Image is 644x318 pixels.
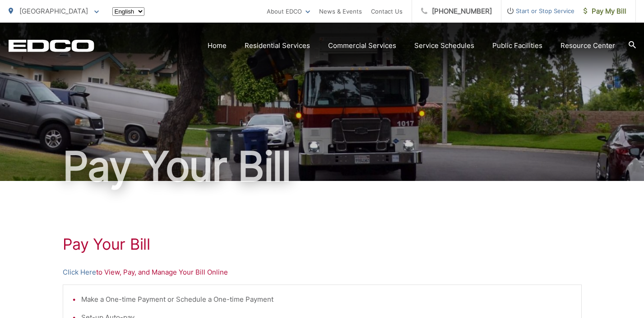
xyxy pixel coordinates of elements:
[63,267,96,278] a: Click Here
[112,7,144,16] select: Select a language
[19,7,88,15] span: [GEOGRAPHIC_DATA]
[267,6,310,17] a: About EDCO
[81,294,572,305] li: Make a One-time Payment or Schedule a One-time Payment
[9,39,94,52] a: EDCD logo. Return to the homepage.
[9,144,636,189] h1: Pay Your Bill
[245,40,310,51] a: Residential Services
[584,6,626,17] span: Pay My Bill
[63,267,582,278] p: to View, Pay, and Manage Your Bill Online
[371,6,403,17] a: Contact Us
[63,235,582,253] h1: Pay Your Bill
[328,40,396,51] a: Commercial Services
[319,6,362,17] a: News & Events
[492,40,542,51] a: Public Facilities
[208,40,227,51] a: Home
[414,40,474,51] a: Service Schedules
[561,40,615,51] a: Resource Center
